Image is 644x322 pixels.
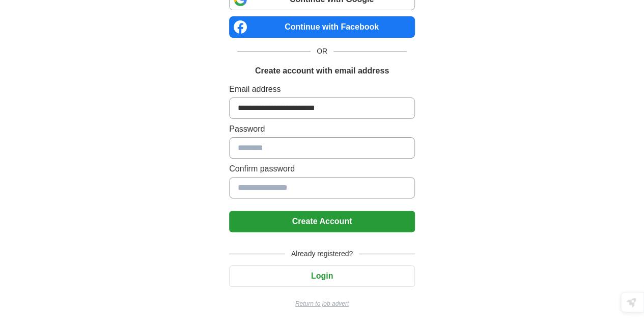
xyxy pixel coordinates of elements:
button: Create Account [229,211,415,232]
label: Email address [229,83,415,95]
label: Password [229,123,415,135]
span: OR [311,46,333,57]
a: Continue with Facebook [229,16,415,38]
a: Login [229,271,415,280]
a: Return to job advert [229,299,415,308]
button: Login [229,265,415,287]
label: Confirm password [229,163,415,175]
h1: Create account with email address [255,65,389,77]
span: Already registered? [285,249,359,259]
